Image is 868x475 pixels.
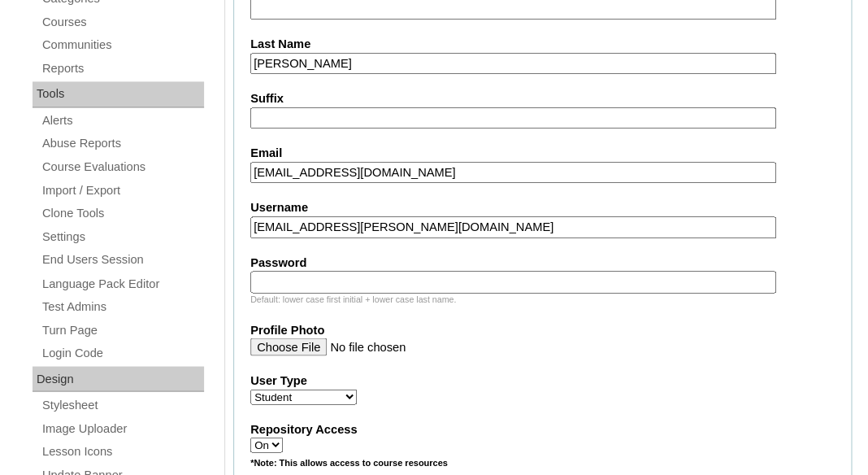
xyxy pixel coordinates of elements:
[33,81,204,107] div: Tools
[41,111,204,131] a: Alerts
[250,199,835,216] label: Username
[41,59,204,79] a: Reports
[41,296,204,316] a: Test Admins
[41,342,204,363] a: Login Code
[41,12,204,33] a: Courses
[41,227,204,247] a: Settings
[250,145,835,162] label: Email
[250,321,835,338] label: Profile Photo
[250,372,835,389] label: User Type
[41,320,204,340] a: Turn Page
[250,90,835,107] label: Suffix
[250,293,835,305] div: Default: lower case first initial + lower case last name.
[250,421,835,438] label: Repository Access
[41,273,204,294] a: Language Pack Editor
[41,203,204,224] a: Clone Tools
[41,133,204,154] a: Abuse Reports
[41,394,204,415] a: Stylesheet
[41,35,204,55] a: Communities
[41,418,204,438] a: Image Uploader
[41,181,204,201] a: Import / Export
[41,441,204,461] a: Lesson Icons
[250,255,835,272] label: Password
[33,366,204,392] div: Design
[250,36,835,53] label: Last Name
[41,250,204,270] a: End Users Session
[41,157,204,177] a: Course Evaluations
